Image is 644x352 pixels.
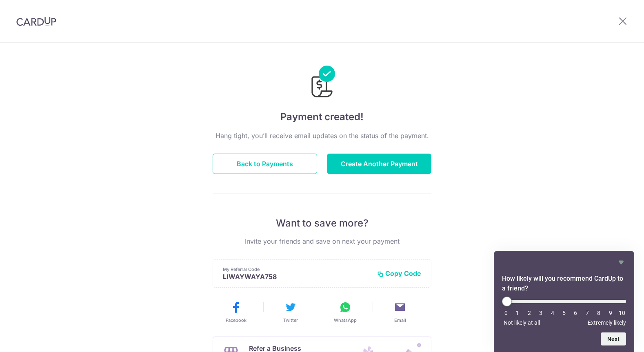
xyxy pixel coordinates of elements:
[213,217,431,230] p: Want to save more?
[321,301,369,323] button: WhatsApp
[327,154,431,174] button: Create Another Payment
[601,332,626,345] button: Next question
[309,66,335,100] img: Payments
[213,236,431,246] p: Invite your friends and save on next your payment
[376,301,424,323] button: Email
[583,310,591,316] li: 7
[618,310,626,316] li: 10
[513,310,522,316] li: 1
[560,310,568,316] li: 5
[213,110,431,124] h4: Payment created!
[549,310,557,316] li: 4
[571,310,580,316] li: 6
[537,310,545,316] li: 3
[283,317,298,323] span: Twitter
[226,317,246,323] span: Facebook
[616,257,626,267] button: Hide survey
[223,266,371,273] p: My Referral Code
[16,16,56,26] img: CardUp
[588,319,626,326] span: Extremely likely
[502,257,626,345] div: How likely will you recommend CardUp to a friend? Select an option from 0 to 10, with 0 being Not...
[502,297,626,326] div: How likely will you recommend CardUp to a friend? Select an option from 0 to 10, with 0 being Not...
[502,274,626,293] h2: How likely will you recommend CardUp to a friend? Select an option from 0 to 10, with 0 being Not...
[266,301,315,323] button: Twitter
[213,131,431,141] p: Hang tight, you’ll receive email updates on the status of the payment.
[212,301,260,323] button: Facebook
[394,317,406,323] span: Email
[525,310,533,316] li: 2
[504,319,540,326] span: Not likely at all
[213,154,317,174] button: Back to Payments
[502,310,510,316] li: 0
[334,317,357,323] span: WhatsApp
[223,273,371,281] p: LIWAYWAYA758
[606,310,615,316] li: 9
[377,269,421,277] button: Copy Code
[595,310,603,316] li: 8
